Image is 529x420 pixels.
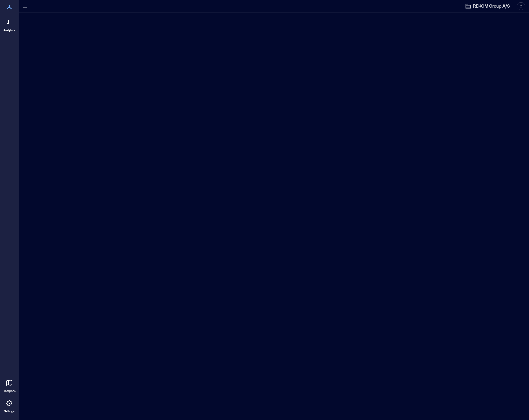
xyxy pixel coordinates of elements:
p: Settings [4,409,15,413]
a: Settings [2,396,17,415]
button: REKOM Group A/S [463,1,512,11]
a: Floorplans [1,376,18,395]
p: Floorplans [3,389,16,393]
p: Analytics [3,28,15,32]
span: REKOM Group A/S [473,3,510,9]
a: Analytics [2,15,17,34]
